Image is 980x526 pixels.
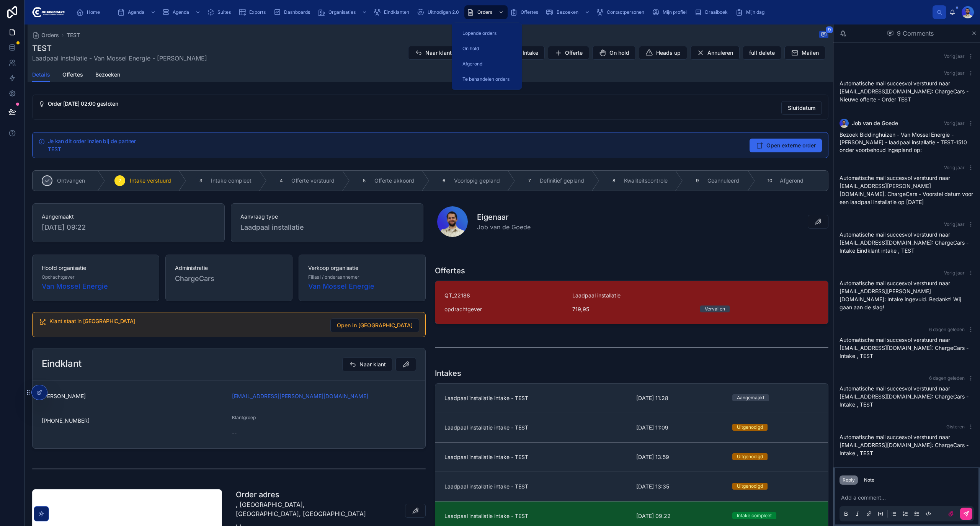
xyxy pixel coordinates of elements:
[557,9,578,15] span: Bezoeken
[840,174,974,206] p: Automatische mail succesvol verstuurd naar [EMAIL_ADDRESS][PERSON_NAME][DOMAIN_NAME]: ChargeCars ...
[48,101,775,106] h5: Order 17-10-2024 02:00 gesloten
[444,424,627,431] span: Laadpaal installatie intake - TEST
[852,119,898,127] span: Job van de Goede
[130,177,171,185] span: Intake verstuurd
[240,222,304,233] span: Laadpaal installatie
[425,49,452,57] span: Naar klant
[428,9,459,15] span: Uitnodigen 2.0
[572,292,621,299] span: Laadpaal installatie
[477,9,492,15] span: Orders
[291,177,335,185] span: Offerte verstuurd
[508,5,544,19] a: Offertes
[118,178,121,184] span: 2
[160,5,204,19] a: Agenda
[32,31,59,39] a: Orders
[444,483,627,490] span: Laadpaal installatie intake - TEST
[408,46,458,60] button: Naar klant
[374,177,414,185] span: Offerte akkoord
[462,30,497,36] span: Lopende orders
[592,46,636,60] button: On hold
[462,76,510,82] span: Te behandelen orders
[636,453,723,461] span: [DATE] 13:59
[840,475,858,485] button: Reply
[232,415,256,420] span: Klantgroep
[31,6,65,18] img: App logo
[444,453,627,461] span: Laadpaal installatie intake - TEST
[766,142,816,149] span: Open externe order
[690,46,740,60] button: Annuleren
[32,54,207,63] span: Laadpaal installatie - Van Mossel Energie - [PERSON_NAME]
[864,477,874,483] div: Note
[544,5,594,19] a: Bezoeken
[74,5,105,19] a: Home
[944,221,965,227] span: Vorig jaar
[944,270,965,276] span: Vorig jaar
[477,212,531,222] h1: Eigenaar
[435,368,461,379] h1: Intakes
[840,336,974,360] p: Automatische mail succesvol verstuurd naar [EMAIL_ADDRESS][DOMAIN_NAME]: ChargeCars - Intake , TEST
[528,178,531,184] span: 7
[175,273,214,284] span: ChargeCars
[749,49,775,57] span: full delete
[788,104,815,112] span: Sluitdatum
[87,9,100,15] span: Home
[199,178,202,184] span: 3
[42,281,108,292] span: Van Mossel Energie
[462,46,479,52] span: On hold
[636,512,723,520] span: [DATE] 09:22
[444,394,627,402] span: Laadpaal installatie intake - TEST
[840,433,974,457] p: Automatische mail succesvol verstuurd naar [EMAIL_ADDRESS][DOMAIN_NAME]: ChargeCars - Intake , TEST
[636,424,723,431] span: [DATE] 11:09
[62,71,83,78] span: Offertes
[737,424,763,431] div: Uitgenodigd
[217,9,231,15] span: Suites
[707,177,739,185] span: Geannuleerd
[663,9,687,15] span: Mijn profiel
[521,9,538,15] span: Offertes
[435,281,828,324] a: QT_22188Laadpaal installatieopdrachtgever719,95Vervallen
[768,178,773,184] span: 10
[435,384,828,413] a: Laadpaal installatie intake - TEST[DATE] 11:28Aangemaakt
[737,453,763,460] div: Uitgenodigd
[609,49,629,57] span: On hold
[639,46,687,60] button: Heads up
[477,222,531,232] span: Job van de Goede
[523,49,538,57] span: Intake
[175,264,283,272] span: Administratie
[707,49,733,57] span: Annuleren
[232,392,368,400] a: [EMAIL_ADDRESS][PERSON_NAME][DOMAIN_NAME]
[249,9,266,15] span: Exports
[607,9,644,15] span: Contactpersonen
[384,9,409,15] span: Eindklanten
[840,131,967,153] span: Bezoek Biddinghuizen - Van Mossel Energie - [PERSON_NAME] - laadpaal installatie - TEST-1510 onde...
[636,394,723,402] span: [DATE] 11:28
[944,120,965,126] span: Vorig jaar
[454,177,500,185] span: Voorlopig gepland
[929,327,965,332] span: 6 dagen geleden
[929,375,965,381] span: 6 dagen geleden
[308,281,374,292] a: Van Mossel Energie
[840,79,974,103] p: Automatische mail succesvol verstuurd naar [EMAIL_ADDRESS][DOMAIN_NAME]: ChargeCars - Nieuwe offe...
[572,305,691,313] span: 719,95
[825,26,833,34] span: 9
[750,139,822,152] button: Open externe order
[359,361,386,368] span: Naar klant
[204,5,236,19] a: Suites
[840,384,974,408] p: Automatische mail succesvol verstuurd naar [EMAIL_ADDRESS][DOMAIN_NAME]: ChargeCars - Intake , TEST
[315,5,371,19] a: Organisaties
[784,46,825,60] button: Mailen
[737,394,764,401] div: Aangemaakt
[743,46,781,60] button: full delete
[650,5,692,19] a: Mijn profiel
[173,9,189,15] span: Agenda
[67,31,80,39] a: TEST
[42,392,226,400] span: [PERSON_NAME]
[236,489,368,500] h1: Order adres
[692,5,733,19] a: Draaiboek
[944,70,965,76] span: Vorig jaar
[705,305,725,312] div: Vervallen
[271,5,315,19] a: Dashboards
[594,5,650,19] a: Contactpersonen
[48,139,743,144] h5: Je kan dit order inzien bij de partner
